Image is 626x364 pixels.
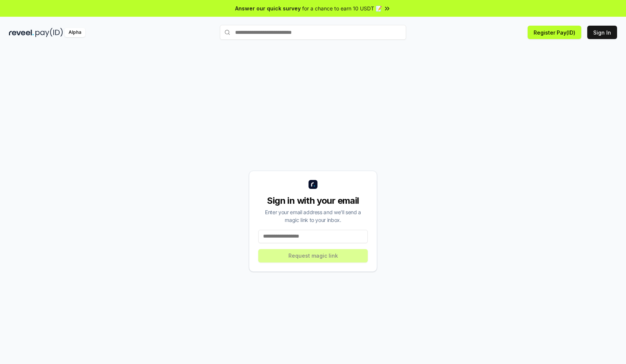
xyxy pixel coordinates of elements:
div: Enter your email address and we’ll send a magic link to your inbox. [258,208,368,224]
div: Sign in with your email [258,195,368,207]
img: logo_small [309,180,317,189]
img: reveel_dark [9,28,34,37]
img: pay_id [35,28,63,37]
button: Sign In [587,26,617,39]
button: Register Pay(ID) [528,26,581,39]
span: for a chance to earn 10 USDT 📝 [302,4,382,12]
span: Answer our quick survey [235,4,301,12]
div: Alpha [64,28,85,37]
